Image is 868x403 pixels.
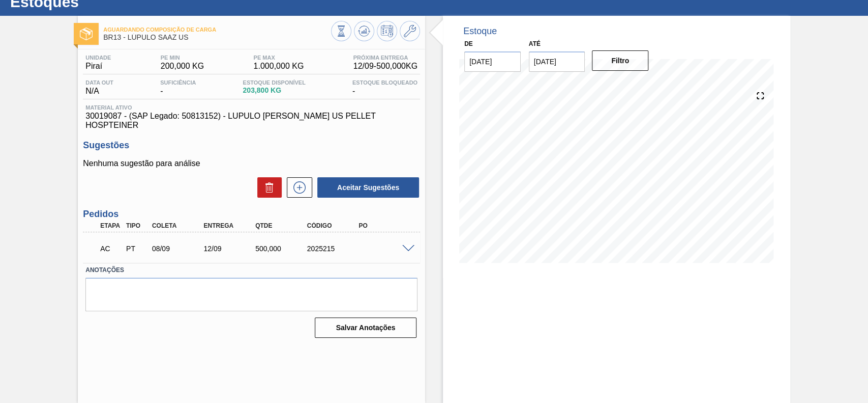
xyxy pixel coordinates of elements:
div: 08/09/2025 [149,245,207,253]
div: 500,000 [253,245,310,253]
span: Data out [85,79,113,86]
span: Estoque Disponível [243,79,305,86]
h3: Sugestões [83,140,420,151]
span: 1.000,000 KG [254,62,304,71]
label: Até [529,40,541,47]
div: Nova sugestão [282,177,312,198]
span: Material ativo [85,104,417,111]
span: 200,000 KG [161,62,204,71]
span: Estoque Bloqueado [352,79,417,86]
button: Filtro [592,50,648,71]
div: - [350,79,420,96]
div: 12/09/2025 [201,245,258,253]
input: dd/mm/yyyy [529,51,585,72]
span: Unidade [85,55,111,61]
div: Pedido de Transferência [124,245,150,253]
div: Qtde [253,222,310,229]
h3: Pedidos [83,209,420,220]
button: Salvar Anotações [315,317,416,338]
div: Aguardando Composição de Carga [98,237,124,260]
div: PO [356,222,413,229]
button: Atualizar Gráfico [354,21,374,41]
div: Código [305,222,362,229]
span: Suficiência [160,79,196,86]
div: - [158,79,198,96]
input: dd/mm/yyyy [464,51,521,72]
div: Tipo [124,222,150,229]
span: PE MIN [161,55,204,61]
button: Programar Estoque [377,21,397,41]
p: AC [100,245,122,253]
button: Visão Geral dos Estoques [331,21,351,41]
div: Etapa [98,222,124,229]
label: Anotações [85,263,417,278]
span: Próxima Entrega [353,55,417,61]
span: 203,800 KG [243,87,305,94]
button: Aceitar Sugestões [317,177,419,198]
span: PE MAX [254,55,304,61]
button: Ir ao Master Data / Geral [400,21,420,41]
div: 2025215 [305,245,362,253]
span: 12/09 - 500,000 KG [353,62,417,71]
div: Estoque [463,26,497,37]
div: N/A [83,79,116,96]
span: BR13 - LÚPULO SAAZ US [103,34,331,41]
div: Aceitar Sugestões [312,176,420,199]
img: Ícone [80,28,93,40]
label: De [464,40,473,47]
span: Aguardando Composição de Carga [103,26,331,33]
span: 30019087 - (SAP Legado: 50813152) - LUPULO [PERSON_NAME] US PELLET HOSPTEINER [85,112,417,130]
div: Entrega [201,222,258,229]
div: Coleta [149,222,207,229]
div: Excluir Sugestões [252,177,282,198]
p: Nenhuma sugestão para análise [83,159,420,168]
span: Piraí [85,62,111,71]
